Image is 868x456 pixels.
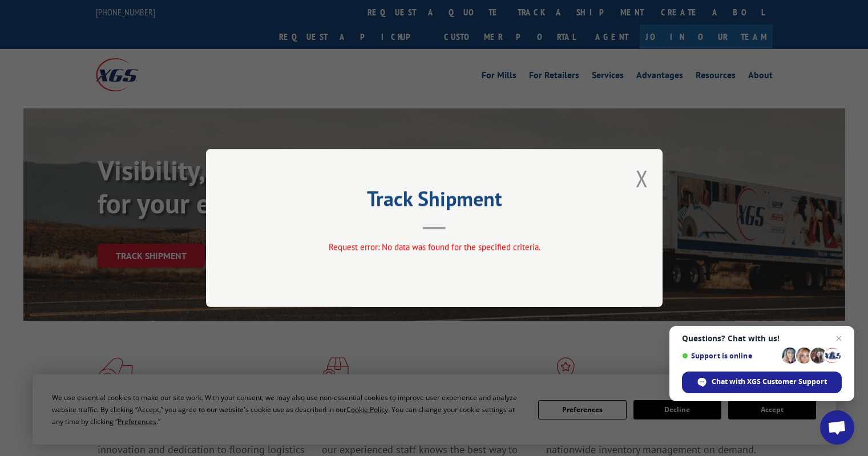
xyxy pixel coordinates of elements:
[263,191,605,212] h2: Track Shipment
[636,163,648,193] button: Close modal
[682,352,778,360] span: Support is online
[682,372,842,393] div: Chat with XGS Customer Support
[712,377,827,387] span: Chat with XGS Customer Support
[328,241,540,252] span: Request error: No data was found for the specified criteria.
[682,334,842,343] span: Questions? Chat with us!
[820,410,854,445] div: Open chat
[832,332,846,345] span: Close chat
